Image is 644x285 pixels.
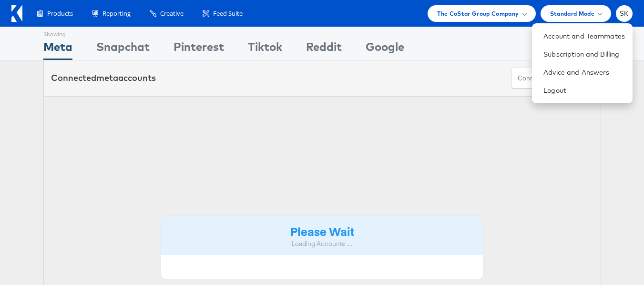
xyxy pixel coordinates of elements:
[543,49,625,59] a: Subscription and Billing
[511,68,593,89] button: ConnectmetaAccounts
[366,39,404,60] div: Google
[43,27,72,39] div: Showing
[248,39,282,60] div: Tiktok
[168,239,476,248] div: Loading Accounts ....
[102,9,131,18] span: Reporting
[213,9,243,18] span: Feed Suite
[620,10,629,17] span: SK
[51,72,156,84] div: Connected accounts
[96,39,150,60] div: Snapchat
[160,9,184,18] span: Creative
[437,9,519,19] span: The CoStar Group Company
[96,72,118,83] span: meta
[290,223,354,239] strong: Please Wait
[550,9,594,19] span: Standard Mode
[543,31,625,41] a: Account and Teammates
[43,39,72,60] div: Meta
[543,86,625,95] a: Logout
[174,39,224,60] div: Pinterest
[543,68,625,77] a: Advice and Answers
[306,39,342,60] div: Reddit
[47,9,73,18] span: Products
